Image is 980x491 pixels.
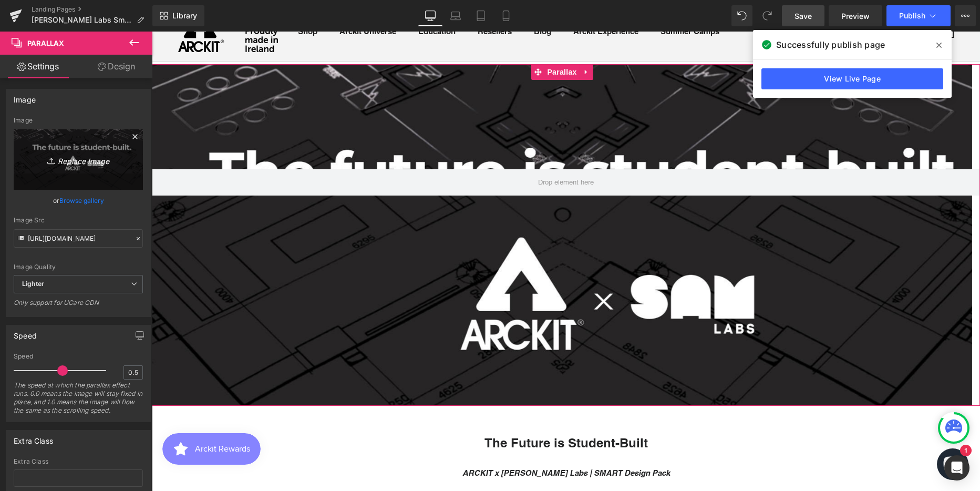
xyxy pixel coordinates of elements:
[944,455,969,480] div: Open Intercom Messenger
[795,11,812,22] span: Save
[27,39,64,47] span: Parallax
[393,33,427,48] span: Parallax
[731,5,752,26] button: Undo
[14,325,37,340] div: Speed
[14,431,53,445] div: Extra Class
[311,437,518,446] strong: ARCKIT x [PERSON_NAME] Labs | SMART Design Pack
[14,458,143,465] div: Extra Class
[22,280,44,288] b: Lighter
[14,381,143,422] div: The speed at which the parallax effect runs. 0.0 means the image will stay fixed in place, and 1....
[899,12,925,20] span: Publish
[78,55,154,78] a: Design
[14,299,143,314] div: Only support for UCare CDN
[418,5,443,26] a: Desktop
[428,33,441,48] a: Expand / Collapse
[443,5,468,26] a: Laptop
[32,16,132,24] span: [PERSON_NAME] Labs Smart Design Pack
[776,38,885,51] span: Successfully publish page
[14,217,143,224] div: Image Src
[14,263,143,271] div: Image Quality
[841,11,870,22] span: Preview
[11,402,109,433] iframe: Button to open loyalty program pop-up
[493,5,519,26] a: Mobile
[59,191,104,210] a: Browse gallery
[36,153,120,166] i: Replace Image
[955,5,976,26] button: More
[886,5,951,26] button: Publish
[14,195,143,206] div: or
[32,5,152,14] a: Landing Pages
[14,89,36,104] div: Image
[152,5,204,26] a: New Library
[14,353,143,360] div: Speed
[782,417,820,451] inbox-online-store-chat: Shopify online store chat
[829,5,882,26] a: Preview
[757,5,778,26] button: Redo
[468,5,493,26] a: Tablet
[761,68,943,89] a: View Live Page
[14,229,143,248] input: Link
[14,117,143,124] div: Image
[333,404,496,418] strong: The Future is Student-Built
[172,11,197,21] span: Library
